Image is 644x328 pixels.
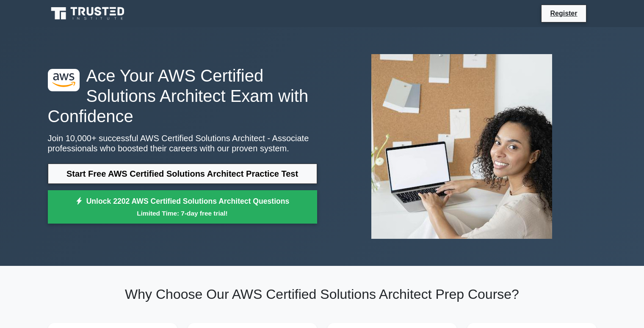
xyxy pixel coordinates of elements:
[545,8,582,19] a: Register
[48,133,317,153] p: Join 10,000+ successful AWS Certified Solutions Architect - Associate professionals who boosted t...
[48,164,317,184] a: Start Free AWS Certified Solutions Architect Practice Test
[48,190,317,224] a: Unlock 2202 AWS Certified Solutions Architect QuestionsLimited Time: 7-day free trial!
[48,286,597,302] h2: Why Choose Our AWS Certified Solutions Architect Prep Course?
[48,66,317,126] h1: Ace Your AWS Certified Solutions Architect Exam with Confidence
[58,208,307,218] small: Limited Time: 7-day free trial!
